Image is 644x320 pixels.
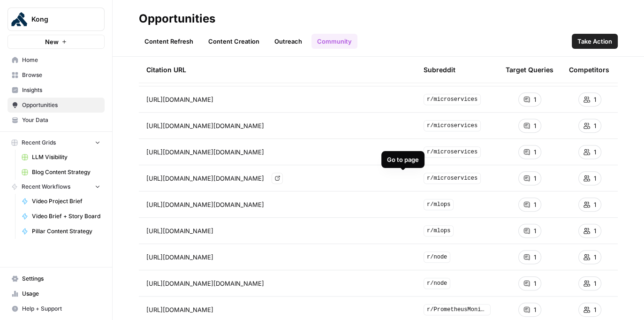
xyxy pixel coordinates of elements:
a: Pillar Content Strategy [17,224,105,239]
span: Home [22,56,100,64]
div: Competitors [569,57,609,83]
span: 1 [594,147,596,157]
span: 1 [534,121,536,130]
div: Citation URL [146,57,409,83]
a: Your Data [8,113,105,128]
span: [URL][DOMAIN_NAME] [146,226,213,236]
span: r/mlops [424,225,454,236]
button: Recent Workflows [8,180,105,194]
span: r/microservices [424,173,481,184]
div: Opportunities [139,11,215,26]
div: Target Queries [506,57,553,83]
span: [URL][DOMAIN_NAME][DOMAIN_NAME] [146,174,264,183]
span: [URL][DOMAIN_NAME][DOMAIN_NAME] [146,200,264,209]
span: Browse [22,71,100,79]
span: 1 [534,200,536,209]
a: Blog Content Strategy [17,165,105,180]
span: Pillar Content Strategy [32,227,100,236]
a: Content Refresh [139,34,199,49]
span: Video Brief + Story Board [32,212,100,221]
span: r/mlops [424,199,454,210]
span: r/microservices [424,94,481,105]
a: Community [311,34,357,49]
span: 1 [594,200,596,209]
button: New [8,35,105,49]
span: 1 [594,121,596,130]
button: Recent Grids [8,136,105,150]
a: Outreach [269,34,308,49]
a: Opportunities [8,98,105,113]
span: 1 [534,305,536,314]
span: Opportunities [22,101,100,109]
span: New [45,37,59,46]
span: 1 [534,95,536,104]
span: Take Action [577,37,612,46]
span: 1 [594,95,596,104]
span: 1 [594,252,596,262]
span: r/node [424,278,450,289]
div: Subreddit [424,57,455,83]
a: Go to page https://www.reddit.com/r/microservices/comments/opw986?utm_source=chatgpt.com [272,173,283,184]
a: Usage [8,286,105,301]
span: [URL][DOMAIN_NAME] [146,95,213,104]
div: Go to page [387,155,419,164]
span: Your Data [22,116,100,124]
span: Usage [22,290,100,298]
span: [URL][DOMAIN_NAME] [146,305,213,314]
span: 1 [534,147,536,157]
span: r/PrometheusMonitoring [424,304,491,315]
span: [URL][DOMAIN_NAME][DOMAIN_NAME] [146,147,264,157]
span: [URL][DOMAIN_NAME] [146,252,213,262]
span: [URL][DOMAIN_NAME][DOMAIN_NAME] [146,279,264,288]
span: 1 [594,226,596,236]
span: 1 [534,226,536,236]
span: [URL][DOMAIN_NAME][DOMAIN_NAME] [146,121,264,130]
button: Workspace: Kong [8,8,105,31]
button: Take Action [572,34,618,49]
a: Content Creation [203,34,265,49]
a: Video Project Brief [17,194,105,209]
span: r/microservices [424,120,481,131]
button: Help + Support [8,301,105,316]
span: Help + Support [22,305,100,313]
a: Video Brief + Story Board [17,209,105,224]
span: Video Project Brief [32,197,100,206]
span: Recent Grids [22,138,56,147]
span: 1 [594,279,596,288]
a: Insights [8,83,105,98]
span: Blog Content Strategy [32,168,100,176]
a: LLM Visibility [17,150,105,165]
span: Kong [31,15,88,24]
span: 1 [534,252,536,262]
img: Kong Logo [11,11,28,28]
span: Settings [22,274,100,283]
a: Browse [8,68,105,83]
span: 1 [534,279,536,288]
span: 1 [594,174,596,183]
span: 1 [534,174,536,183]
a: Settings [8,271,105,286]
span: Recent Workflows [22,183,70,191]
span: Insights [22,86,100,94]
span: r/node [424,251,450,263]
span: LLM Visibility [32,153,100,161]
a: Home [8,53,105,68]
span: r/microservices [424,146,481,158]
span: 1 [594,305,596,314]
